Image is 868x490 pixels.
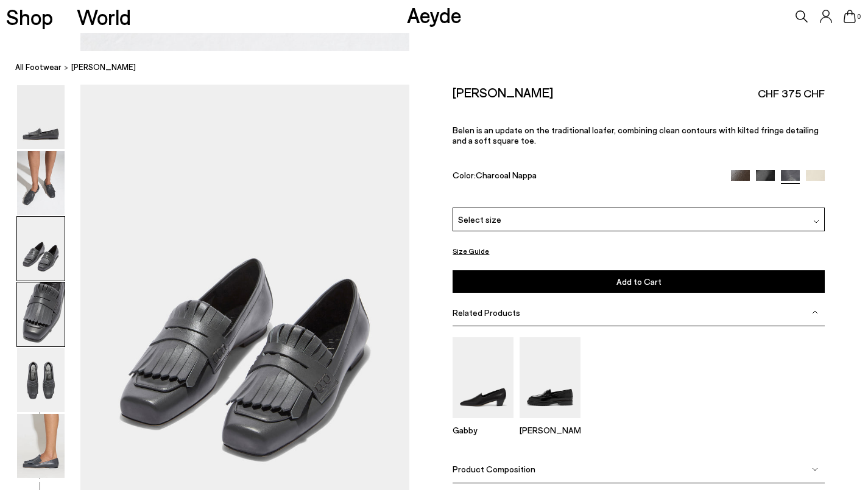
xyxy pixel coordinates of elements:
[453,337,513,418] img: Gabby Almond-Toe Loafers
[77,6,131,27] a: World
[616,276,662,287] span: Add to Cart
[758,86,825,101] span: CHF 375 CHF
[520,410,580,435] a: Leon Loafers [PERSON_NAME]
[17,85,65,149] img: Belen Tassel Loafers - Image 1
[453,464,535,474] span: Product Composition
[453,425,513,435] p: Gabby
[17,151,65,215] img: Belen Tassel Loafers - Image 2
[15,61,62,74] a: All Footwear
[844,10,856,23] a: 0
[6,6,53,27] a: Shop
[453,270,824,293] button: Add to Cart
[71,61,136,74] span: [PERSON_NAME]
[453,243,489,259] button: Size Guide
[17,282,65,346] img: Belen Tassel Loafers - Image 4
[520,425,580,435] p: [PERSON_NAME]
[453,125,824,145] p: Belen is an update on the traditional loafer, combining clean contours with kilted fringe detaili...
[813,219,819,225] img: svg%3E
[812,466,818,472] img: svg%3E
[17,217,65,281] img: Belen Tassel Loafers - Image 3
[458,213,501,226] span: Select size
[520,337,580,418] img: Leon Loafers
[453,410,513,435] a: Gabby Almond-Toe Loafers Gabby
[812,309,818,315] img: svg%3E
[453,307,520,318] span: Related Products
[407,2,462,27] a: Aeyde
[453,170,719,184] div: Color:
[476,170,537,180] span: Charcoal Nappa
[17,414,65,478] img: Belen Tassel Loafers - Image 6
[856,13,862,20] span: 0
[453,85,553,100] h2: [PERSON_NAME]
[17,348,65,412] img: Belen Tassel Loafers - Image 5
[15,51,868,85] nav: breadcrumb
